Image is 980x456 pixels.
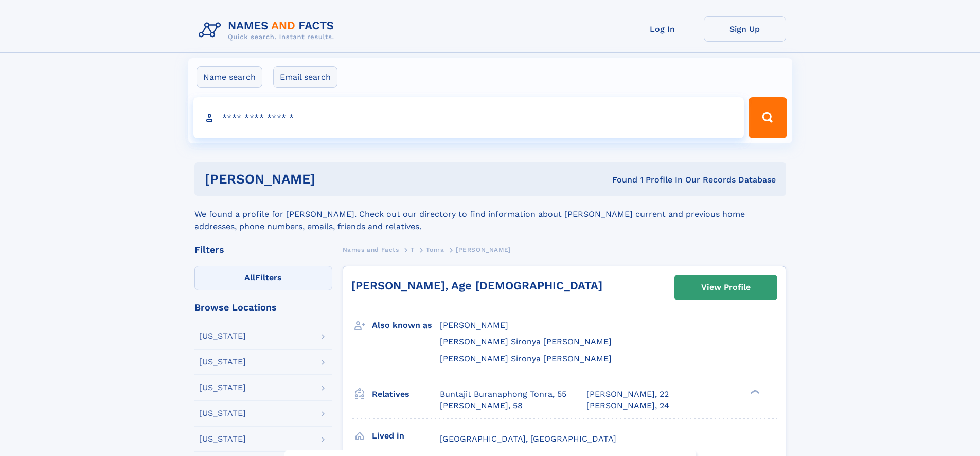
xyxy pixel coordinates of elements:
span: [PERSON_NAME] Sironya [PERSON_NAME] [440,337,612,346]
span: [GEOGRAPHIC_DATA], [GEOGRAPHIC_DATA] [440,434,616,444]
h3: Lived in [372,427,440,445]
div: [US_STATE] [199,358,246,366]
div: [US_STATE] [199,435,246,443]
h1: [PERSON_NAME] [205,173,464,186]
div: [US_STATE] [199,409,246,417]
label: Name search [197,66,262,88]
a: T [411,243,415,256]
a: [PERSON_NAME], Age [DEMOGRAPHIC_DATA] [351,279,602,292]
span: [PERSON_NAME] [440,320,508,330]
span: Tonra [426,246,444,253]
a: Sign Up [704,16,786,42]
div: Browse Locations [194,303,332,312]
span: All [244,272,255,282]
input: search input [193,97,744,138]
span: T [411,246,415,253]
a: [PERSON_NAME], 24 [586,400,669,411]
label: Filters [194,266,332,290]
h3: Also known as [372,317,440,334]
div: Found 1 Profile In Our Records Database [464,174,776,186]
a: [PERSON_NAME], 58 [440,400,523,411]
a: Buntajit Buranaphong Tonra, 55 [440,389,566,400]
div: View Profile [701,276,751,299]
div: We found a profile for [PERSON_NAME]. Check out our directory to find information about [PERSON_N... [194,196,786,233]
a: View Profile [675,275,777,300]
button: Search Button [749,97,787,138]
span: [PERSON_NAME] Sironya [PERSON_NAME] [440,354,612,363]
div: ❯ [748,388,760,395]
h3: Relatives [372,386,440,403]
a: Log In [621,16,704,42]
div: Filters [194,245,332,254]
img: Logo Names and Facts [194,16,343,44]
label: Email search [273,66,337,88]
div: [US_STATE] [199,332,246,340]
a: Names and Facts [343,243,399,256]
a: [PERSON_NAME], 22 [586,389,669,400]
div: [US_STATE] [199,384,246,392]
span: [PERSON_NAME] [456,246,511,253]
a: Tonra [426,243,444,256]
